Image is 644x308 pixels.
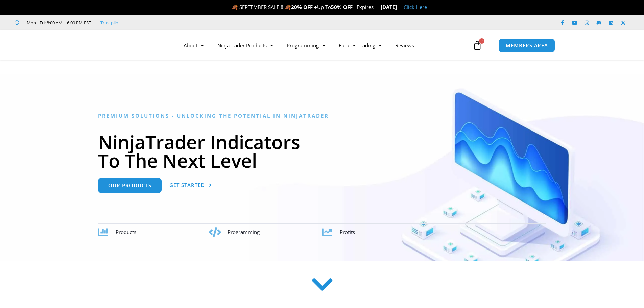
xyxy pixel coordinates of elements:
a: Our Products [98,178,162,193]
span: Our Products [108,183,151,188]
a: Futures Trading [332,38,388,53]
a: About [177,38,211,53]
nav: Menu [177,38,471,53]
img: ⌛ [374,5,379,10]
span: Get Started [169,183,205,188]
span: Products [116,229,136,235]
strong: [DATE] [381,4,397,10]
a: Click Here [404,4,427,10]
h6: Premium Solutions - Unlocking the Potential in NinjaTrader [98,113,546,119]
span: Profits [340,229,355,235]
img: LogoAI | Affordable Indicators – NinjaTrader [80,33,152,57]
strong: 20% OFF + [291,4,317,10]
a: MEMBERS AREA [499,39,555,52]
a: Get Started [169,178,212,193]
a: NinjaTrader Products [211,38,280,53]
span: Programming [228,229,260,235]
a: Programming [280,38,332,53]
a: Trustpilot [100,19,120,27]
span: Mon - Fri: 8:00 AM – 6:00 PM EST [25,19,91,27]
strong: 50% OFF [331,4,353,10]
span: 🍂 SEPTEMBER SALE!!! 🍂 Up To | Expires [232,4,381,10]
span: 0 [479,38,484,44]
a: 0 [462,35,492,55]
span: MEMBERS AREA [506,43,548,48]
h1: NinjaTrader Indicators To The Next Level [98,133,546,170]
a: Reviews [388,38,421,53]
